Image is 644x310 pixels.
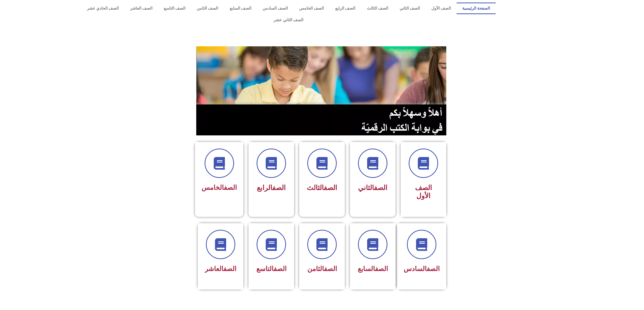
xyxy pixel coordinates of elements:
a: الصف الأول [426,3,457,14]
a: الصف الثامن [191,3,224,14]
span: الصف الأول [415,184,432,200]
span: الثاني [358,184,387,192]
a: الصف [223,265,236,273]
a: الصف [427,265,440,273]
a: الصف [324,184,337,192]
a: الصف [272,184,286,192]
a: الصف [274,265,287,273]
a: الصف الثاني [394,3,425,14]
a: الصف الخامس [294,3,330,14]
span: الثامن [307,265,337,273]
a: الصف [375,265,388,273]
a: الصف السادس [257,3,293,14]
span: العاشر [205,265,236,273]
span: السادس [404,265,440,273]
span: الثالث [307,184,337,192]
a: الصف الحادي عشر [81,3,124,14]
a: الصف العاشر [124,3,158,14]
a: الصف الثالث [361,3,394,14]
a: الصف [224,184,237,191]
span: الخامس [202,184,237,191]
span: السابع [358,265,388,273]
a: الصف الرابع [330,3,361,14]
a: الصف [374,184,387,192]
a: الصف التاسع [158,3,191,14]
a: الصفحة الرئيسية [457,3,496,14]
span: التاسع [256,265,287,273]
a: الصف السابع [224,3,257,14]
span: الرابع [257,184,286,192]
a: الصف [324,265,337,273]
a: الصف الثاني عشر [81,14,496,26]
